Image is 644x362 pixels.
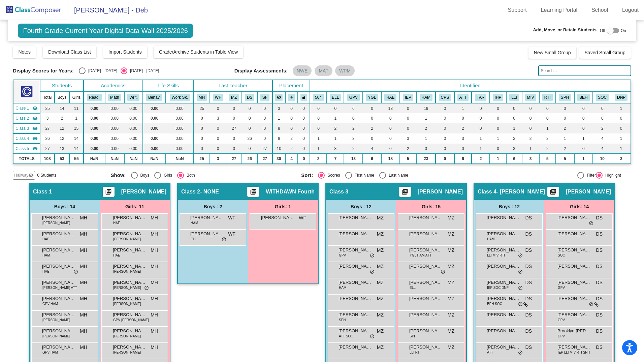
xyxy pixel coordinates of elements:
[556,92,574,103] th: Speech IEP
[436,103,454,113] td: 0
[612,123,631,133] td: 0
[539,144,556,154] td: 2
[257,154,272,164] td: 27
[472,113,489,123] td: 0
[399,187,411,197] button: Print Students Details
[454,113,472,123] td: 0
[69,92,84,103] th: Girls
[586,5,613,16] a: School
[366,94,378,101] button: YGL
[298,133,310,144] td: 0
[493,94,504,101] button: IHP
[69,144,84,154] td: 14
[416,113,436,123] td: 1
[40,123,55,133] td: 27
[257,103,272,113] td: 0
[103,187,115,197] button: Print Students Details
[32,105,38,111] mat-icon: visibility
[490,103,507,113] td: 0
[285,133,298,144] td: 2
[506,113,522,123] td: 0
[539,103,556,113] td: 0
[210,103,226,113] td: 0
[226,154,242,164] td: 27
[154,46,244,58] button: Grade/Archive Students in Table View
[242,123,257,133] td: 0
[194,133,210,144] td: 0
[285,92,298,103] th: Keep with students
[400,133,416,144] td: 3
[403,94,413,101] button: IEP
[549,188,557,198] mat-icon: picture_as_pdf
[84,123,105,133] td: 0.00
[454,92,472,103] th: Attendance Concerns
[143,144,166,154] td: 0.00
[542,94,553,101] button: RTI
[612,113,631,123] td: 0
[593,123,612,133] td: 2
[166,123,193,133] td: 0.00
[381,133,400,144] td: 0
[272,103,285,113] td: 3
[363,92,381,103] th: Young for grade level
[363,123,381,133] td: 2
[55,133,69,144] td: 12
[84,80,143,92] th: Academics
[384,94,396,101] button: HAE
[247,187,259,197] button: Print Students Details
[436,144,454,154] td: 0
[556,144,574,154] td: 2
[556,133,574,144] td: 1
[197,94,207,101] button: MH
[539,113,556,123] td: 0
[472,92,489,103] th: Excessive Tardies
[105,154,124,164] td: NaN
[522,113,539,123] td: 0
[43,46,96,58] button: Download Class List
[69,154,84,164] td: 55
[15,105,29,111] span: Class 1
[249,188,257,198] mat-icon: picture_as_pdf
[84,113,105,123] td: 0.00
[400,92,416,103] th: Individualized Education Plan
[472,103,489,113] td: 0
[13,123,40,133] td: Miranda Zambo-Panos - No Class Name
[229,94,239,101] button: MZ
[210,133,226,144] td: 0
[272,123,285,133] td: 8
[539,92,556,103] th: IAT -Orange Folder
[490,113,507,123] td: 0
[210,154,226,164] td: 3
[454,144,472,154] td: 0
[363,103,381,113] td: 0
[84,144,105,154] td: 0.00
[522,123,539,133] td: 0
[105,103,124,113] td: 0.00
[574,133,593,144] td: 1
[285,103,298,113] td: 0
[574,123,593,133] td: 0
[124,133,143,144] td: 0.00
[40,80,84,92] th: Students
[69,133,84,144] td: 14
[593,103,612,113] td: 0
[536,5,583,16] a: Learning Portal
[55,113,69,123] td: 2
[612,92,631,103] th: Did Not Pass IREAD
[143,113,166,123] td: 0.00
[84,154,105,164] td: NaN
[454,103,472,113] td: 1
[272,133,285,144] td: 8
[612,103,631,113] td: 1
[166,144,193,154] td: 0.00
[15,146,29,152] span: Class 5
[298,113,310,123] td: 0
[105,123,124,133] td: 0.00
[363,133,381,144] td: 0
[533,27,597,33] span: Add, Move, or Retain Students
[472,144,489,154] td: 1
[528,47,576,59] button: New Small Group
[124,103,143,113] td: 0.00
[344,123,363,133] td: 2
[363,113,381,123] td: 0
